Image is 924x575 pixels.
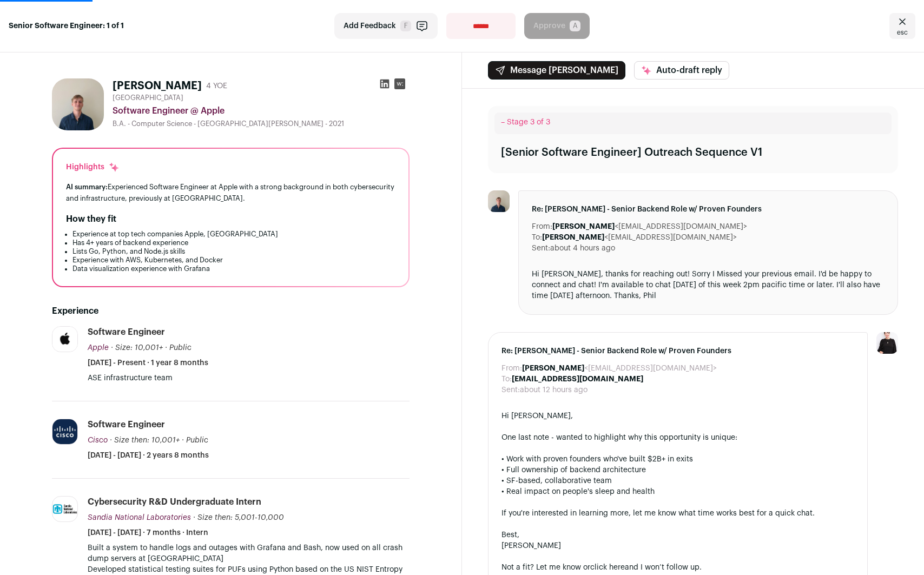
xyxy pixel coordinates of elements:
h1: [PERSON_NAME] [113,78,202,94]
div: [Senior Software Engineer] Outreach Sequence V1 [501,145,762,160]
div: B.A. - Computer Science - [GEOGRAPHIC_DATA][PERSON_NAME] - 2021 [113,120,410,128]
span: Cisco [88,437,108,444]
div: [PERSON_NAME] [501,540,854,551]
b: [PERSON_NAME] [522,365,584,372]
span: Stage 3 of 3 [507,118,550,126]
span: Public [169,344,192,352]
span: esc [897,28,908,37]
div: Software Engineer @ Apple [113,104,410,117]
li: Experience at top tech companies Apple, [GEOGRAPHIC_DATA] [72,230,395,239]
div: Hi [PERSON_NAME], [501,411,854,421]
div: Highlights [66,162,120,173]
dt: To: [501,374,512,385]
dt: From: [532,221,552,232]
dd: <[EMAIL_ADDRESS][DOMAIN_NAME]> [552,221,747,232]
div: 4 YOE [206,81,227,91]
span: [DATE] - [DATE] · 7 months · Intern [88,527,208,538]
img: d9f8571823f42487d06c0a2b32587fc76af568bc68ffee623e147147d74b258d.jpg [52,419,77,444]
img: 9240684-medium_jpg [876,332,898,354]
button: Auto-draft reply [634,61,729,80]
img: cee76dddd5dc29d3a97322ef72843a681ee2f41ad1ca2f9cb73bcb640d64cda3.jpg [52,504,77,514]
span: Apple [88,344,109,352]
dd: about 12 hours ago [520,385,588,395]
h2: How they fit [66,213,116,226]
b: [PERSON_NAME] [552,223,615,230]
button: Add Feedback F [334,13,438,39]
dt: Sent: [501,385,520,395]
span: · [165,342,167,353]
span: F [400,21,411,31]
span: · [182,435,184,446]
span: [DATE] - [DATE] · 2 years 8 months [88,450,209,461]
span: [DATE] - Present · 1 year 8 months [88,358,208,368]
span: [GEOGRAPHIC_DATA] [113,94,183,102]
img: f63a315f247f682205e61fe8816b11c2fdb30a7832ac2ad3f0ed12cdbcdbc426 [52,78,104,130]
div: • Real impact on people's sleep and health [501,486,854,497]
span: · Size then: 5,001-10,000 [193,514,284,521]
div: Best, [501,530,854,540]
dt: Sent: [532,243,550,254]
div: • SF-based, collaborative team [501,475,854,486]
dt: To: [532,232,542,243]
b: [PERSON_NAME] [542,234,604,241]
dt: From: [501,363,522,374]
div: One last note - wanted to highlight why this opportunity is unique: [501,432,854,443]
div: • Full ownership of backend architecture [501,465,854,475]
div: Software Engineer [88,419,165,431]
p: ASE infrastructure team [88,373,410,384]
b: [EMAIL_ADDRESS][DOMAIN_NAME] [512,375,643,383]
div: Cybersecurity R&D Undergraduate Intern [88,496,261,508]
span: AI summary: [66,183,108,190]
span: Sandia National Laboratories [88,514,191,521]
dd: <[EMAIL_ADDRESS][DOMAIN_NAME]> [542,232,737,243]
li: Lists Go, Python, and Node.js skills [72,247,395,256]
button: Message [PERSON_NAME] [488,61,625,80]
dd: about 4 hours ago [550,243,615,254]
a: click here [590,564,625,571]
h2: Experience [52,305,410,318]
img: f63a315f247f682205e61fe8816b11c2fdb30a7832ac2ad3f0ed12cdbcdbc426 [488,190,510,212]
a: Close [889,13,915,39]
div: If you're interested in learning more, let me know what time works best for a quick chat. [501,508,854,519]
span: – [501,118,505,126]
span: Public [186,437,208,444]
div: Experienced Software Engineer at Apple with a strong background in both cybersecurity and infrast... [66,181,395,204]
span: Re: [PERSON_NAME] - Senior Backend Role w/ Proven Founders [532,204,885,215]
div: Software Engineer [88,326,165,338]
li: Has 4+ years of backend experience [72,239,395,247]
li: Experience with AWS, Kubernetes, and Docker [72,256,395,265]
span: · Size: 10,001+ [111,344,163,352]
span: Re: [PERSON_NAME] - Senior Backend Role w/ Proven Founders [501,346,854,356]
span: · Size then: 10,001+ [110,437,180,444]
span: Add Feedback [344,21,396,31]
div: • Work with proven founders who've built $2B+ in exits [501,454,854,465]
li: Data visualization experience with Grafana [72,265,395,273]
div: Hi [PERSON_NAME], thanks for reaching out! Sorry I Missed your previous email. I'd be happy to co... [532,269,885,301]
img: c8722dff2615136d9fce51e30638829b1c8796bcfaaadfc89721e42d805fef6f.jpg [52,327,77,352]
div: Not a fit? Let me know or and I won’t follow up. [501,562,854,573]
dd: <[EMAIL_ADDRESS][DOMAIN_NAME]> [522,363,717,374]
strong: Senior Software Engineer: 1 of 1 [9,21,124,31]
